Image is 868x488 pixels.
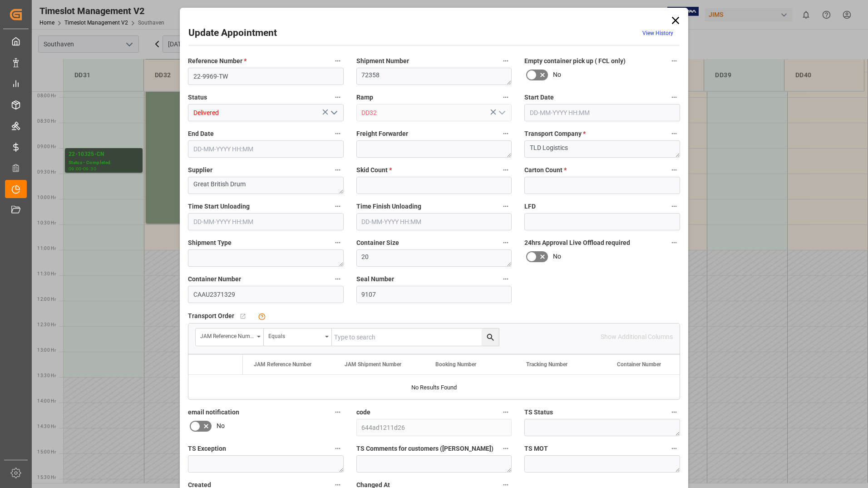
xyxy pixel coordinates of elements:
button: open menu [264,329,332,346]
span: No [553,252,561,261]
input: DD-MM-YYYY HH:MM [356,213,512,230]
button: TS Status [668,406,680,418]
input: Type to search/select [188,104,344,121]
button: Time Finish Unloading [500,200,512,212]
button: Container Number [332,273,344,285]
span: Shipment Type [188,238,232,248]
span: email notification [188,408,239,417]
button: Container Size [500,237,512,249]
button: Time Start Unloading [332,200,344,212]
div: JAM Reference Number [200,330,254,340]
span: Carton Count [524,165,567,175]
span: Empty container pick up ( FCL only) [524,56,626,66]
span: Tracking Number [526,361,567,368]
button: Empty container pick up ( FCL only) [668,55,680,67]
button: 24hrs Approval Live Offload required [668,237,680,249]
span: code [356,408,370,417]
span: Freight Forwarder [356,129,408,139]
span: 24hrs Approval Live Offload required [524,238,630,248]
textarea: TLD Logistics [524,140,680,158]
span: TS Comments for customers ([PERSON_NAME]) [356,444,493,453]
button: code [500,406,512,418]
button: open menu [495,106,508,120]
button: Skid Count * [500,164,512,176]
span: Container Number [188,274,241,284]
span: Seal Number [356,274,394,284]
div: Equals [268,330,322,340]
span: Container Number [617,361,661,368]
button: TS Comments for customers ([PERSON_NAME]) [500,443,512,454]
span: End Date [188,129,214,139]
h2: Update Appointment [188,26,277,40]
button: LFD [668,200,680,212]
button: email notification [332,406,344,418]
span: Start Date [524,93,554,102]
button: open menu [326,106,340,120]
button: TS Exception [332,443,344,454]
span: Reference Number [188,56,247,66]
span: LFD [524,202,536,211]
span: No [217,421,225,431]
span: Supplier [188,165,212,175]
span: Time Finish Unloading [356,202,421,211]
textarea: Great British Drum [188,177,344,194]
button: Supplier [332,164,344,176]
input: Type to search/select [356,104,512,121]
button: Seal Number [500,273,512,285]
span: Time Start Unloading [188,202,250,211]
span: Ramp [356,93,373,102]
button: Freight Forwarder [500,128,512,139]
button: Reference Number * [332,55,344,67]
span: TS Status [524,408,553,417]
span: TS Exception [188,444,226,453]
button: Ramp [500,91,512,103]
span: TS MOT [524,444,548,453]
textarea: 72358 [356,68,512,85]
span: JAM Shipment Number [345,361,401,368]
a: View History [642,30,673,36]
button: Start Date [668,91,680,103]
input: DD-MM-YYYY HH:MM [524,104,680,121]
span: Booking Number [435,361,476,368]
span: Status [188,93,207,102]
button: Status [332,91,344,103]
span: Container Size [356,238,399,248]
input: DD-MM-YYYY HH:MM [188,140,344,158]
button: End Date [332,128,344,139]
span: No [553,70,561,80]
button: TS MOT [668,443,680,454]
button: open menu [196,329,264,346]
button: search button [482,329,499,346]
span: Transport Order [188,311,234,321]
button: Shipment Type [332,237,344,249]
button: Shipment Number [500,55,512,67]
span: JAM Reference Number [254,361,311,368]
span: Transport Company [524,129,586,139]
button: Transport Company * [668,128,680,139]
button: Carton Count * [668,164,680,176]
span: Shipment Number [356,56,409,66]
input: Type to search [332,329,499,346]
input: DD-MM-YYYY HH:MM [188,213,344,230]
span: Skid Count [356,165,392,175]
textarea: 20 [356,249,512,267]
